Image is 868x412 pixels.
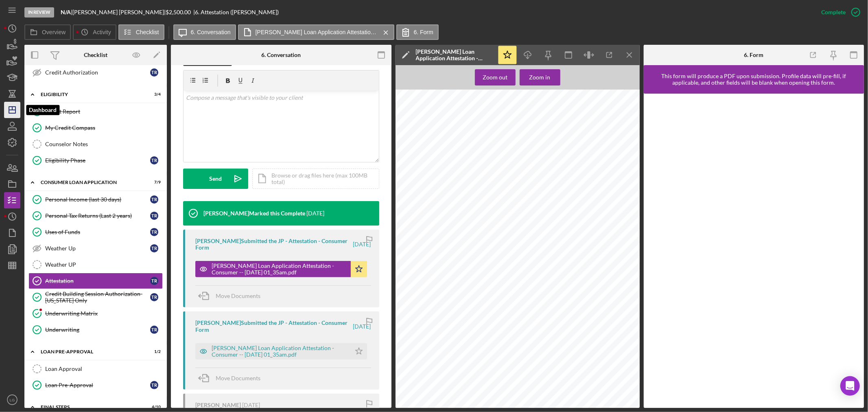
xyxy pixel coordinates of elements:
[28,208,163,224] a: Personal Tax Returns (Last 2 years)tr
[45,366,162,372] div: Loan Approval
[648,73,860,86] div: This form will produce a PDF upon submission. Profile data will pre-fill, if applicable, and othe...
[238,24,394,40] button: [PERSON_NAME] Loan Application Attestation - Consumer -- [DATE] 01_35am.pdf
[195,368,269,388] button: Move Documents
[416,48,493,61] div: [PERSON_NAME] Loan Application Attestation - Consumer -- [DATE] 01_35am.pdf
[45,108,162,115] div: Credit Report
[28,361,163,377] a: Loan Approval
[45,278,150,284] div: Attestation
[652,102,857,400] iframe: Lenderfit form
[118,24,164,40] button: Checklist
[413,140,427,145] span: Name:
[195,238,352,251] div: [PERSON_NAME] Submitted the JP - Attestation - Consumer Form
[529,69,551,85] div: Zoom in
[150,277,158,285] div: t r
[24,7,54,18] div: In Review
[146,349,161,354] div: 1 / 2
[45,229,150,235] div: Uses of Funds
[173,24,236,40] button: 6. Conversation
[28,305,163,322] a: Underwriting Matrix
[150,244,158,252] div: t r
[216,292,260,299] span: Move Documents
[195,320,352,333] div: [PERSON_NAME] Submitted the JP - Attestation - Consumer Form
[41,349,140,354] div: Loan Pre-Approval
[28,377,163,393] a: Loan Pre-Approvaltr
[72,9,166,15] div: [PERSON_NAME] [PERSON_NAME] |
[353,241,371,248] time: 2025-08-05 05:35
[150,212,158,220] div: t r
[28,240,163,256] a: Weather Uptr
[483,69,507,85] div: Zoom out
[261,52,301,58] div: 6. Conversation
[183,169,248,189] button: Send
[28,120,163,136] a: My Credit Compass
[813,4,864,20] button: Complete
[146,180,161,185] div: 7 / 9
[413,186,446,191] span: [DATE] 1:35 AM
[210,169,222,189] div: Send
[195,261,367,277] button: [PERSON_NAME] Loan Application Attestation - Consumer -- [DATE] 01_35am.pdf
[475,69,516,85] button: Zoom out
[41,92,140,97] div: Eligibility
[150,195,158,204] div: t r
[28,289,163,305] a: Credit Building Session Authorization- [US_STATE] Onlytr
[45,125,162,131] div: My Credit Compass
[413,123,606,127] span: I, [PERSON_NAME], confirm that all information and documentation submitted with this loan
[84,52,107,58] div: Checklist
[24,24,71,40] button: Overview
[61,9,71,15] b: N/A
[191,29,231,35] label: 6. Conversation
[41,180,140,185] div: Consumer Loan Application
[150,156,158,164] div: t r
[45,261,162,268] div: Weather UP
[45,327,150,333] div: Underwriting
[45,310,162,317] div: Underwriting Matrix
[28,152,163,169] a: Eligibility Phasetr
[28,224,163,240] a: Uses of Fundstr
[396,24,439,40] button: 6. Form
[166,9,193,15] div: $2,500.00
[212,345,347,358] div: [PERSON_NAME] Loan Application Attestation - Consumer -- [DATE] 01_35am.pdf
[28,191,163,208] a: Personal Income (last 30 days)tr
[203,210,305,217] div: [PERSON_NAME] Marked this Complete
[150,228,158,236] div: t r
[618,398,627,401] span: 1 of 1
[744,52,763,58] div: 6. Form
[45,69,150,76] div: Credit Authorization
[413,197,448,202] span: [TECHNICAL_ID]
[195,343,367,359] button: [PERSON_NAME] Loan Application Attestation - Consumer -- [DATE] 01_35am.pdf
[28,136,163,152] a: Counselor Notes
[28,322,163,338] a: Underwritingtr
[195,402,241,408] div: [PERSON_NAME]
[150,293,158,301] div: t r
[45,213,150,219] div: Personal Tax Returns (Last 2 years)
[193,9,279,15] div: | 6. Attestation ([PERSON_NAME])
[146,92,161,97] div: 3 / 4
[150,381,158,389] div: t r
[414,29,433,35] label: 6. Form
[45,157,150,164] div: Eligibility Phase
[10,398,15,402] text: LG
[28,256,163,273] a: Weather UP
[195,286,269,306] button: Move Documents
[28,64,163,81] a: Credit Authorizationtr
[150,326,158,334] div: t r
[242,402,260,408] time: 2025-07-28 19:00
[73,24,116,40] button: Activity
[256,29,378,35] label: [PERSON_NAME] Loan Application Attestation - Consumer -- [DATE] 01_35am.pdf
[45,141,162,147] div: Counselor Notes
[45,245,150,252] div: Weather Up
[150,68,158,77] div: t r
[413,129,479,134] span: application is true and accurate.
[45,382,150,388] div: Loan Pre-Approval
[136,29,159,35] label: Checklist
[28,103,163,120] a: Credit Report
[821,4,846,20] div: Complete
[42,29,66,35] label: Overview
[520,69,560,85] button: Zoom in
[45,196,150,203] div: Personal Income (last 30 days)
[61,9,72,15] div: |
[429,140,467,145] span: [PERSON_NAME]
[212,263,347,276] div: [PERSON_NAME] Loan Application Attestation - Consumer -- [DATE] 01_35am.pdf
[146,405,161,410] div: 4 / 10
[840,376,860,396] div: Open Intercom Messenger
